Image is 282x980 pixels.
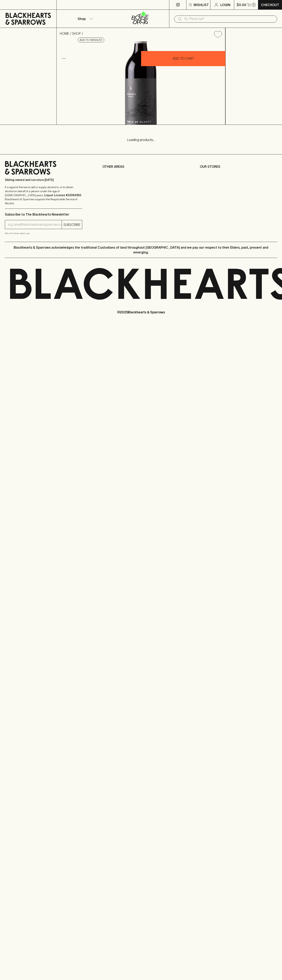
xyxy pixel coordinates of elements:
p: $0.00 [237,2,246,7]
p: ⠀ [57,2,60,7]
p: OTHER AREAS [102,164,180,169]
button: Add to wishlist [212,29,224,40]
strong: Liquor License #32064953 [44,194,81,197]
p: Login [220,2,230,7]
p: ADD TO CART [173,56,194,61]
p: Subscribe to The Blackhearts Newsletter [5,212,82,217]
button: ADD TO CART [141,51,225,66]
button: SUBSCRIBE [62,220,82,229]
img: 37269.png [57,41,225,125]
p: It is against the law to sell or supply alcohol to, or to obtain alcohol on behalf of a person un... [5,185,82,205]
p: OUR STORES [200,164,277,169]
p: We will never spam you [5,231,82,235]
p: SUBSCRIBE [63,222,80,227]
p: Blackhearts & Sparrows acknowledges the traditional Custodians of land throughout [GEOGRAPHIC_DAT... [8,245,274,255]
p: Shop [78,16,86,21]
p: Checkout [261,2,279,7]
input: Try "Pinot noir" [184,16,274,22]
input: e.g. jane@blackheartsandsparrows.com.au [8,221,62,228]
p: 0 [253,4,255,6]
p: Wishlist [194,2,209,7]
a: SHOP [72,32,81,35]
button: Add to wishlist [78,38,104,42]
p: Loading products... [4,137,278,142]
p: Sibling owned and run since [DATE] [5,178,82,182]
button: Shop [57,10,113,28]
a: HOME [60,32,69,35]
